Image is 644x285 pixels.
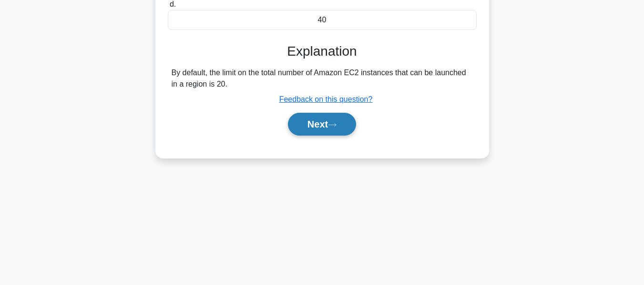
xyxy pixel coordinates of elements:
[174,43,471,59] h3: Explanation
[172,67,473,90] div: By default, the limit on the total number of Amazon EC2 instances that can be launched in a regio...
[288,113,356,136] button: Next
[168,10,477,30] div: 40
[279,95,373,103] a: Feedback on this question?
